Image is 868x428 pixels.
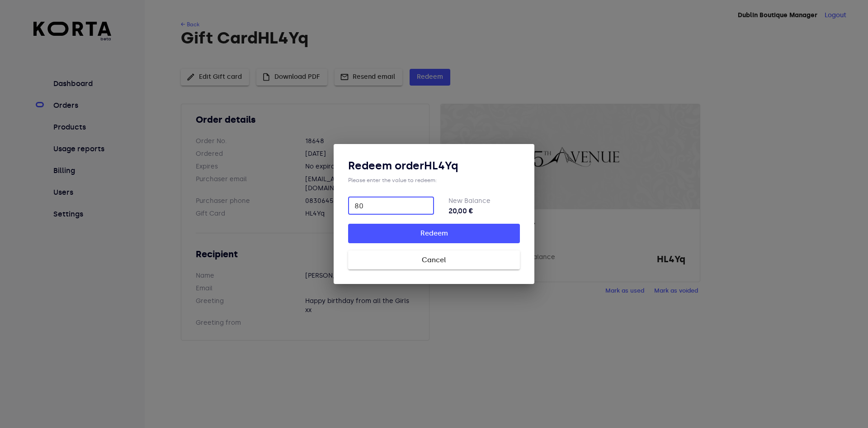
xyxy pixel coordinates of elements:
[448,206,520,216] strong: 20,00 €
[348,224,520,243] button: Redeem
[348,177,520,184] div: Please enter the value to redeem:
[363,254,505,266] span: Cancel
[348,159,520,173] h3: Redeem order HL4Yq
[348,250,520,269] button: Cancel
[448,197,491,205] label: New Balance
[363,227,505,239] span: Redeem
